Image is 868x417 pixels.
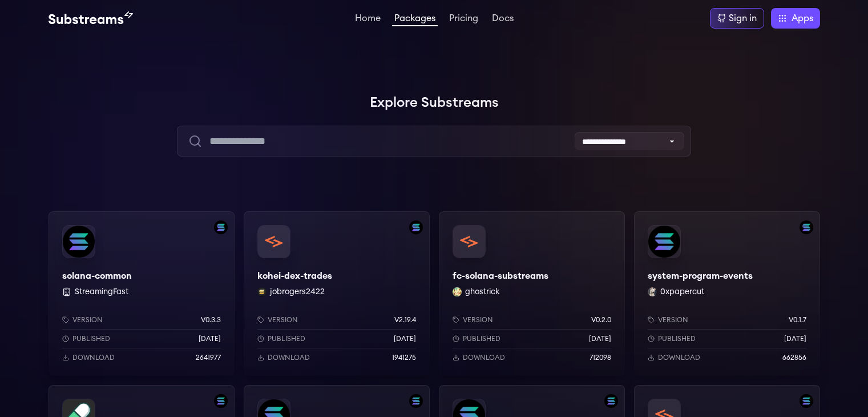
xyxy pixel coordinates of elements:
[463,315,493,324] p: Version
[353,14,383,25] a: Home
[268,353,310,362] p: Download
[784,334,806,343] p: [DATE]
[589,334,611,343] p: [DATE]
[590,353,611,362] p: 712098
[789,315,806,324] p: v0.1.7
[658,334,696,343] p: Published
[409,394,423,408] img: Filter by solana network
[72,315,103,324] p: Version
[392,353,416,362] p: 1941275
[800,220,813,234] img: Filter by solana network
[782,353,806,362] p: 662856
[72,353,115,362] p: Download
[792,11,813,25] span: Apps
[447,14,481,25] a: Pricing
[800,394,813,408] img: Filter by solana network
[270,286,325,298] button: jobrogers2422
[49,11,133,25] img: Substream's logo
[729,11,757,25] div: Sign in
[591,315,611,324] p: v0.2.0
[49,211,235,376] a: Filter by solana networksolana-commonsolana-common StreamingFastVersionv0.3.3Published[DATE]Downl...
[710,8,764,29] a: Sign in
[463,353,505,362] p: Download
[72,334,110,343] p: Published
[214,394,228,408] img: Filter by solana network
[463,334,500,343] p: Published
[201,315,221,324] p: v0.3.3
[268,315,298,324] p: Version
[244,211,430,376] a: Filter by solana networkkohei-dex-tradeskohei-dex-tradesjobrogers2422 jobrogers2422Versionv2.19.4...
[409,220,423,234] img: Filter by solana network
[660,286,704,298] button: 0xpapercut
[439,211,625,376] a: fc-solana-substreamsfc-solana-substreamsghostrick ghostrickVersionv0.2.0Published[DATE]Download71...
[394,315,416,324] p: v2.19.4
[75,286,128,298] button: StreamingFast
[490,14,516,25] a: Docs
[199,334,221,343] p: [DATE]
[196,353,221,362] p: 2641977
[634,211,820,376] a: Filter by solana networksystem-program-eventssystem-program-events0xpapercut 0xpapercutVersionv0....
[658,315,688,324] p: Version
[268,334,305,343] p: Published
[658,353,700,362] p: Download
[214,220,228,234] img: Filter by solana network
[465,286,500,298] button: ghostrick
[604,394,618,408] img: Filter by solana network
[392,14,438,26] a: Packages
[394,334,416,343] p: [DATE]
[49,91,820,114] h1: Explore Substreams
